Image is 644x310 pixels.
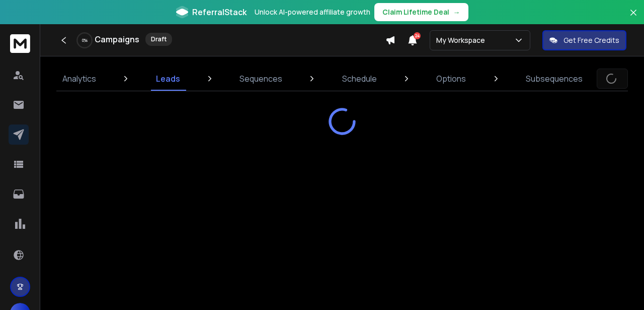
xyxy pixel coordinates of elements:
[414,32,421,39] span: 24
[95,33,139,45] h1: Campaigns
[156,73,180,85] p: Leads
[336,67,383,91] a: Schedule
[430,67,472,91] a: Options
[150,67,186,91] a: Leads
[239,73,282,85] p: Sequences
[374,3,468,21] button: Claim Lifetime Deal→
[453,7,460,17] span: →
[436,35,489,45] p: My Workspace
[342,73,377,85] p: Schedule
[563,35,619,45] p: Get Free Credits
[526,73,583,85] p: Subsequences
[145,33,172,46] div: Draft
[192,6,247,18] span: ReferralStack
[520,67,589,91] a: Subsequences
[82,37,88,43] p: 0 %
[436,73,466,85] p: Options
[542,30,626,50] button: Get Free Credits
[255,7,370,17] p: Unlock AI-powered affiliate growth
[627,6,640,30] button: Close banner
[233,67,288,91] a: Sequences
[56,67,102,91] a: Analytics
[62,73,96,85] p: Analytics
